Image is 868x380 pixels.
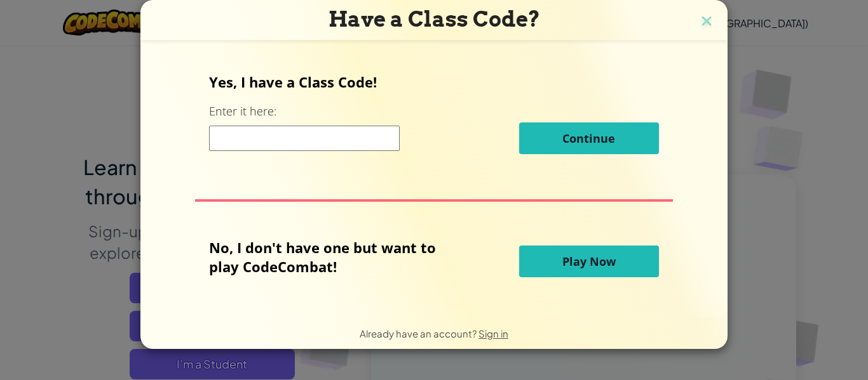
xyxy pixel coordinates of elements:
a: Sign in [478,327,508,339]
button: Continue [519,122,659,154]
span: Have a Class Code? [329,6,540,32]
label: Enter it here: [209,103,276,119]
img: close icon [698,13,715,32]
span: Already have an account? [360,327,478,339]
p: No, I don't have one but want to play CodeCombat! [209,238,455,276]
p: Yes, I have a Class Code! [209,72,658,91]
span: Continue [562,131,615,146]
span: Play Now [562,254,616,269]
button: Play Now [519,246,659,277]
